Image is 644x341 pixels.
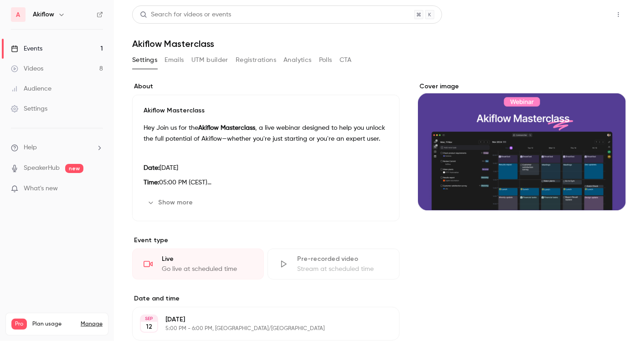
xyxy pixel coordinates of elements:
label: Date and time [132,294,400,303]
div: Videos [11,64,43,73]
span: Plan usage [32,321,75,328]
h6: Akiflow [33,10,54,19]
a: Manage [81,321,103,328]
p: Event type [132,236,400,245]
div: Audience [11,84,52,93]
span: new [65,164,83,173]
div: Events [11,44,42,53]
div: LiveGo live at scheduled time [132,249,264,280]
div: Pre-recorded videoStream at scheduled time [268,249,399,280]
a: SpeakerHub [24,163,60,173]
div: Settings [11,104,47,113]
button: Registrations [236,53,276,67]
p: [DATE] [165,315,351,324]
strong: Date: [144,165,160,171]
div: Go live at scheduled time [162,265,252,274]
p: Akiflow Masterclass [144,106,388,115]
button: Settings [132,53,157,67]
button: CTA [340,53,352,67]
label: Cover image [418,82,626,91]
button: Share [568,5,604,24]
p: 05:00 PM (CEST) [144,177,388,188]
span: Pro [11,319,27,330]
span: What's new [24,184,58,193]
label: About [132,82,400,91]
span: Help [24,143,37,153]
div: Pre-recorded video [297,254,388,264]
div: Stream at scheduled time [297,265,388,274]
li: help-dropdown-opener [11,143,103,153]
span: A [16,10,21,20]
p: 12 [146,322,152,331]
h1: Akiflow Masterclass [132,38,626,49]
div: SEP [141,316,157,322]
div: Live [162,254,252,264]
button: Polls [319,53,332,67]
section: Cover image [418,82,626,210]
strong: Akiflow Masterclass [198,125,255,131]
p: [DATE] [144,163,388,173]
button: Analytics [283,53,312,67]
p: Hey Join us for the , a live webinar designed to help you unlock the full potential of Akiflow—wh... [144,122,388,144]
div: Search for videos or events [140,10,231,20]
strong: Time: [144,179,159,186]
p: 5:00 PM - 6:00 PM, [GEOGRAPHIC_DATA]/[GEOGRAPHIC_DATA] [165,325,351,332]
button: Emails [165,53,184,67]
button: UTM builder [191,53,228,67]
button: Show more [144,195,198,210]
